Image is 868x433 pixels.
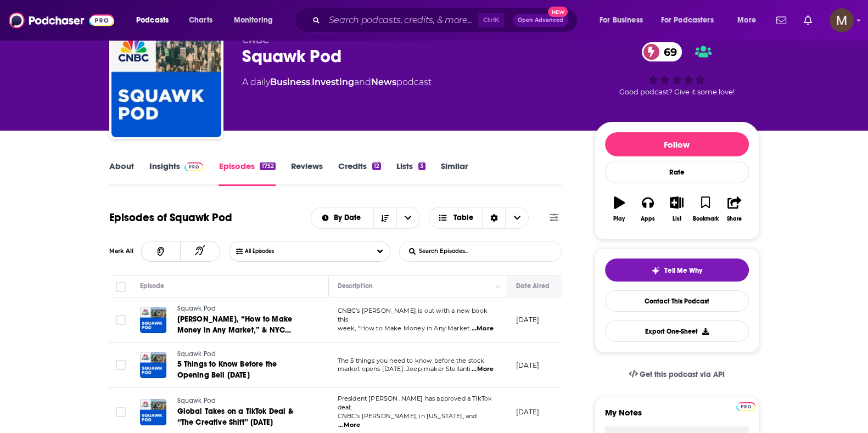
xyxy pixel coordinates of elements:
a: 5 Things to Know Before the Opening Bell [DATE] [177,359,309,381]
a: Contact This Podcast [605,290,749,312]
button: List [662,189,691,229]
span: More [737,13,756,28]
span: Toggle select row [116,315,126,325]
p: [DATE] [516,315,540,324]
button: Choose View [429,207,529,229]
button: open menu [592,12,657,29]
a: About [109,161,134,186]
img: Podchaser Pro [184,162,204,171]
h2: Choose List sort [311,207,420,229]
button: open menu [730,12,770,29]
p: [DATE] [516,407,540,417]
button: Play [605,189,634,229]
span: Squawk Pod [177,350,216,358]
button: Choose List Listened [229,241,390,262]
span: Toggle select row [116,407,126,417]
a: Episodes1752 [219,161,275,186]
a: Business [270,77,310,87]
a: News [371,77,396,87]
label: My Notes [605,407,749,426]
button: Move [515,279,568,293]
span: Logged in as miabeaumont.personal [830,8,854,32]
h1: Episodes of Squawk Pod [109,211,232,224]
a: Get this podcast via API [620,361,734,388]
div: 1752 [260,162,275,170]
button: Share [720,189,748,229]
span: Good podcast? Give it some love! [619,88,735,96]
span: Charts [189,13,212,28]
button: open menu [226,12,287,29]
span: ...More [472,324,494,333]
span: The 5 things you need to know before the stock [338,357,485,364]
div: Search podcasts, credits, & more... [305,8,588,33]
span: For Business [600,13,643,28]
div: Bookmark [692,216,718,222]
button: Apps [634,189,662,229]
a: Squawk Pod [177,350,309,359]
a: Squawk Pod [177,396,309,406]
a: Show notifications dropdown [799,11,816,30]
img: Squawk Pod [111,27,221,137]
button: tell me why sparkleTell Me Why [605,258,749,282]
span: All Episodes [245,248,296,255]
span: ...More [338,421,360,430]
button: Column Actions [491,280,505,293]
span: Open Advanced [518,18,563,23]
div: Share [727,216,742,222]
button: Export One-Sheet [605,320,749,342]
span: Squawk Pod [177,397,216,404]
button: open menu [654,12,730,29]
span: , [310,77,312,87]
span: Toggle select row [116,360,126,370]
a: Global Takes on a TikTok Deal & “The Creative Shift” [DATE] [177,406,309,428]
span: Table [453,214,473,222]
span: Ctrl K [478,13,504,27]
div: Date Aired [516,279,550,293]
button: open menu [128,12,183,29]
span: week, “How to Make Money in Any Market. [338,324,471,332]
button: Follow [605,132,749,156]
a: Lists3 [396,161,425,186]
a: [PERSON_NAME], “How to Make Money in Any Market,” & NYC Politics [DATE] [177,314,309,336]
span: 69 [653,42,682,61]
button: Bookmark [691,189,720,229]
div: Apps [641,216,655,222]
span: market opens [DATE]: Jeep-maker Stellanti [338,365,471,373]
span: President [PERSON_NAME] has approved a TikTok deal; [338,395,492,411]
span: ...More [472,365,494,374]
a: Show notifications dropdown [772,11,791,30]
span: [PERSON_NAME], “How to Make Money in Any Market,” & NYC Politics [DATE] [177,314,293,346]
div: Episode [140,279,165,293]
span: 5 Things to Know Before the Opening Bell [DATE] [177,359,277,380]
img: User Profile [830,8,854,32]
span: Get this podcast via API [640,370,725,379]
div: 12 [372,162,381,170]
input: Search podcasts, credits, & more... [324,12,478,29]
button: Show profile menu [830,8,854,32]
span: Podcasts [136,13,169,28]
a: Pro website [736,401,755,411]
a: Charts [182,12,219,29]
button: Sort Direction [373,207,396,228]
span: Monitoring [234,13,273,28]
div: 3 [418,162,425,170]
button: open menu [396,207,419,228]
img: Podchaser - Follow, Share and Rate Podcasts [9,10,114,31]
span: Global Takes on a TikTok Deal & “The Creative Shift” [DATE] [177,407,293,427]
a: Squawk Pod [177,304,309,314]
img: tell me why sparkle [651,266,660,275]
span: CNBC’s [PERSON_NAME] is out with a new book this [338,307,488,323]
span: For Podcasters [661,13,714,28]
div: Description [338,279,373,293]
a: Investing [312,77,354,87]
a: Reviews [291,161,323,186]
div: Sort Direction [482,207,505,228]
div: Play [613,216,625,222]
button: open menu [311,214,373,222]
a: Credits12 [338,161,381,186]
div: 69Good podcast? Give it some love! [595,35,759,103]
div: Rate [605,161,749,183]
